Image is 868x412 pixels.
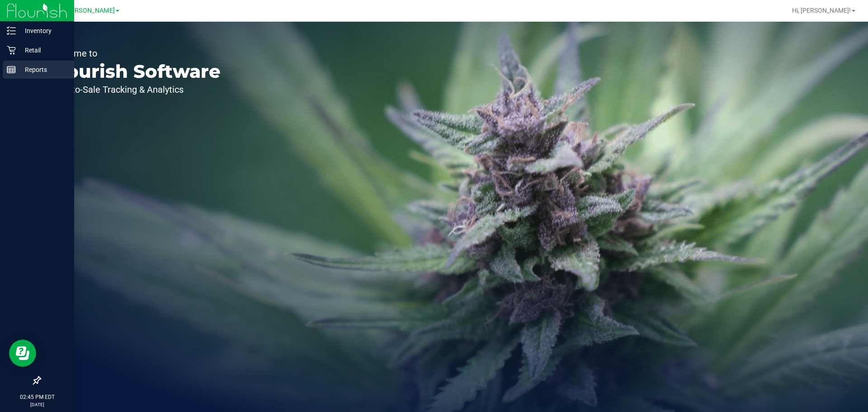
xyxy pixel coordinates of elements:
p: [DATE] [4,401,70,408]
inline-svg: Inventory [7,26,16,35]
iframe: Resource center [9,340,36,367]
p: Reports [16,64,70,75]
p: Inventory [16,25,70,36]
p: Seed-to-Sale Tracking & Analytics [49,85,221,94]
span: [PERSON_NAME] [65,7,115,14]
inline-svg: Reports [7,65,16,74]
span: Hi, [PERSON_NAME]! [792,7,851,14]
p: 02:45 PM EDT [4,393,70,401]
inline-svg: Retail [7,46,16,55]
p: Flourish Software [49,62,221,81]
p: Retail [16,45,70,56]
p: Welcome to [49,49,221,58]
